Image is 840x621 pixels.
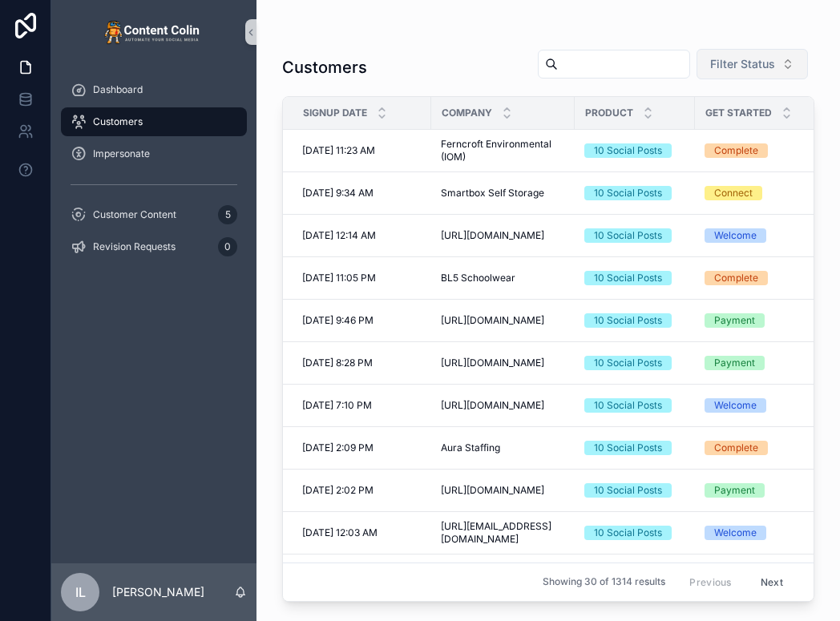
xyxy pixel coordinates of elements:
[104,19,204,45] img: App logo
[441,138,565,163] span: Ferncroft Environmental (IOM)
[61,75,247,104] a: Dashboard
[594,228,662,243] div: 10 Social Posts
[714,143,758,158] div: Complete
[441,314,544,327] span: [URL][DOMAIN_NAME]
[61,107,247,136] a: Customers
[441,272,515,284] span: BL5 Schoolwear
[93,115,143,128] span: Customers
[714,441,758,455] div: Complete
[302,144,375,157] span: [DATE] 11:23 AM
[282,56,367,79] h1: Customers
[302,399,372,412] span: [DATE] 7:10 PM
[594,271,662,285] div: 10 Social Posts
[61,232,247,261] a: Revision Requests0
[61,139,247,168] a: Impersonate
[93,240,176,253] span: Revision Requests
[302,526,378,539] span: [DATE] 12:03 AM
[714,186,753,200] div: Connect
[93,83,143,96] span: Dashboard
[714,483,755,498] div: Payment
[61,200,247,229] a: Customer Content5
[302,229,376,242] span: [DATE] 12:14 AM
[302,314,374,327] span: [DATE] 9:46 PM
[543,576,665,589] span: Showing 30 of 1314 results
[594,356,662,370] div: 10 Social Posts
[441,442,500,454] span: Aura Staffing
[302,484,374,497] span: [DATE] 2:02 PM
[302,187,374,200] span: [DATE] 9:34 AM
[302,272,376,284] span: [DATE] 11:05 PM
[218,237,237,256] div: 0
[441,520,565,546] span: [URL][EMAIL_ADDRESS][DOMAIN_NAME]
[714,526,757,540] div: Welcome
[594,313,662,328] div: 10 Social Posts
[594,398,662,413] div: 10 Social Posts
[442,107,492,119] span: Company
[93,147,150,160] span: Impersonate
[714,313,755,328] div: Payment
[303,107,367,119] span: Signup Date
[75,583,86,602] span: IL
[302,442,374,454] span: [DATE] 2:09 PM
[93,208,176,221] span: Customer Content
[594,441,662,455] div: 10 Social Posts
[594,483,662,498] div: 10 Social Posts
[51,64,256,282] div: scrollable content
[441,229,544,242] span: [URL][DOMAIN_NAME]
[594,186,662,200] div: 10 Social Posts
[302,357,373,369] span: [DATE] 8:28 PM
[441,357,544,369] span: [URL][DOMAIN_NAME]
[441,399,544,412] span: [URL][DOMAIN_NAME]
[710,56,775,72] span: Filter Status
[441,187,544,200] span: Smartbox Self Storage
[705,107,772,119] span: Get Started
[585,107,633,119] span: Product
[441,484,544,497] span: [URL][DOMAIN_NAME]
[594,143,662,158] div: 10 Social Posts
[714,398,757,413] div: Welcome
[714,271,758,285] div: Complete
[112,584,204,600] p: [PERSON_NAME]
[714,228,757,243] div: Welcome
[697,49,808,79] button: Select Button
[594,526,662,540] div: 10 Social Posts
[714,356,755,370] div: Payment
[218,205,237,224] div: 5
[749,570,794,595] button: Next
